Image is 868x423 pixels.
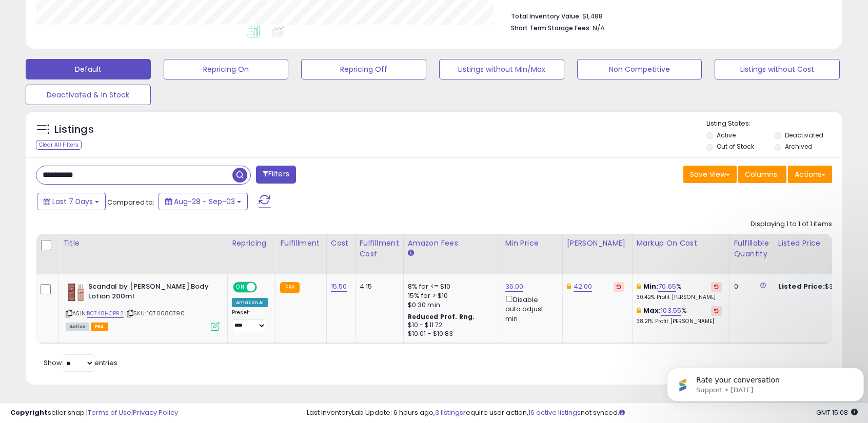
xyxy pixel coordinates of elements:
strong: Copyright [10,408,48,417]
b: Short Term Storage Fees: [511,24,591,32]
span: FBA [91,323,108,331]
button: Save View [683,166,737,183]
div: Fulfillment Cost [360,238,399,259]
b: Listed Price: [778,281,825,291]
div: % [637,282,722,301]
b: Total Inventory Value: [511,12,581,21]
div: 15% for > $10 [408,291,493,300]
div: Fulfillable Quantity [734,238,770,259]
div: [PERSON_NAME] [567,238,628,249]
button: Columns [738,166,786,183]
button: Non Competitive [577,59,702,79]
button: Listings without Min/Max [439,59,564,79]
div: Amazon AI [232,298,268,307]
b: Reduced Prof. Rng. [408,312,475,321]
b: Min: [643,281,659,291]
button: Repricing Off [301,59,426,79]
div: Listed Price [778,238,867,249]
span: All listings currently available for purchase on Amazon [66,323,89,331]
p: Listing States: [706,119,842,129]
a: 42.00 [574,281,593,292]
li: $1,488 [511,9,824,22]
span: Show: entries [44,358,117,368]
span: Last 7 Days [52,196,93,207]
img: 41LYmcuJ-QL._SL40_.jpg [66,282,86,303]
a: Privacy Policy [133,408,178,417]
div: $10.01 - $10.83 [408,330,493,338]
span: Columns [745,169,777,179]
a: 3 listings [435,408,463,417]
span: Compared to: [107,197,154,207]
div: $10 - $11.72 [408,321,493,330]
label: Out of Stock [717,142,754,151]
div: Title [63,238,223,249]
button: Filters [256,166,296,184]
div: seller snap | | [10,408,178,418]
h5: Listings [54,123,94,137]
div: Cost [331,238,351,249]
span: N/A [593,23,605,33]
div: Fulfillment [280,238,322,249]
label: Archived [785,142,813,151]
label: Active [717,131,736,139]
button: Deactivated & In Stock [26,85,151,105]
small: Amazon Fees. [408,249,414,258]
b: Max: [643,306,661,315]
div: $38.34 [778,282,863,291]
th: The percentage added to the cost of goods (COGS) that forms the calculator for Min & Max prices. [632,234,729,274]
a: 36.00 [505,281,524,292]
div: 8% for <= $10 [408,282,493,291]
iframe: Intercom notifications message [663,346,868,418]
a: 70.65 [658,281,676,292]
button: Repricing On [164,59,289,79]
span: OFF [255,283,272,292]
button: Actions [788,166,832,183]
p: 38.21% Profit [PERSON_NAME] [637,318,722,325]
div: Markup on Cost [637,238,725,249]
div: ASIN: [66,282,220,330]
div: $0.30 min [408,300,493,310]
div: Displaying 1 to 1 of 1 items [751,219,832,229]
div: Repricing [232,238,271,249]
div: 4.15 [360,282,396,291]
div: % [637,306,722,325]
label: Deactivated [785,131,823,139]
p: 30.42% Profit [PERSON_NAME] [637,294,722,301]
div: Clear All Filters [36,140,82,150]
div: Min Price [505,238,558,249]
span: | SKU: 1070080790 [125,309,185,317]
div: 0 [734,282,766,291]
button: Listings without Cost [715,59,840,79]
div: Disable auto adjust min [505,294,555,324]
div: Amazon Fees [408,238,497,249]
span: Aug-28 - Sep-03 [174,196,235,207]
span: ON [234,283,247,292]
button: Last 7 Days [37,193,106,210]
a: B0748HCPR2 [87,309,124,318]
a: 16 active listings [528,408,581,417]
button: Aug-28 - Sep-03 [159,193,248,210]
button: Default [26,59,151,79]
b: Scandal by [PERSON_NAME] Body Lotion 200ml [88,282,213,304]
div: Preset: [232,309,268,332]
small: FBA [280,282,299,293]
a: Terms of Use [88,408,131,417]
div: Last InventoryLab Update: 6 hours ago, require user action, not synced. [307,408,858,418]
a: 103.55 [661,306,681,316]
a: 15.50 [331,281,347,292]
